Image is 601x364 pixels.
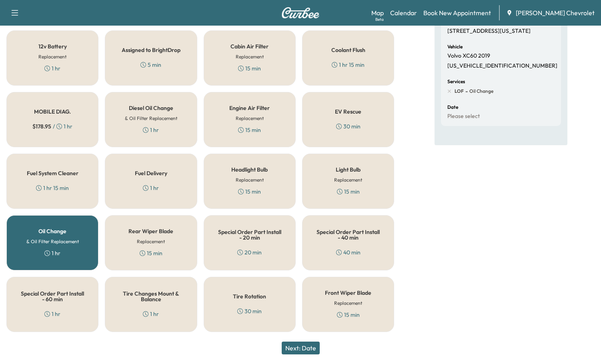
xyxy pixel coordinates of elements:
h5: Tire Rotation [233,294,266,299]
div: 5 min [140,61,161,69]
div: 1 hr [44,64,60,72]
h6: & Oil Filter Replacement [125,115,177,122]
span: [PERSON_NAME] Chevrolet [516,8,595,18]
div: 40 min [336,248,361,256]
h5: Special Order Part Install - 60 min [20,291,85,302]
div: 1 hr [143,184,159,192]
a: Book New Appointment [423,8,491,18]
div: 1 hr 15 min [332,61,365,69]
a: Calendar [390,8,417,18]
h5: Rear Wiper Blade [128,228,173,234]
img: Curbee Logo [281,7,320,18]
h5: Engine Air Filter [229,105,270,111]
div: 15 min [337,311,360,319]
div: 20 min [237,248,262,256]
h5: Fuel Delivery [135,170,167,176]
div: 15 min [238,188,261,196]
h6: Replacement [236,53,264,60]
div: Beta [375,16,384,22]
h5: Front Wiper Blade [325,290,371,296]
div: 1 hr [44,310,60,318]
h6: Replacement [38,53,66,60]
h6: Replacement [334,300,362,307]
h5: MOBILE DIAG. [34,109,71,114]
h6: Vehicle [447,44,463,49]
h5: Special Order Part Install - 40 min [315,229,381,240]
a: MapBeta [371,8,384,18]
p: Please select [447,113,480,120]
div: 1 hr [143,310,159,318]
div: 1 hr [143,126,159,134]
h5: Oil Change [38,228,66,234]
span: - [464,87,468,95]
p: [STREET_ADDRESS][US_STATE] [447,28,531,35]
h5: EV Rescue [335,109,361,114]
p: Volvo XC60 2019 [447,52,490,60]
h5: Coolant Flush [331,47,365,53]
div: 15 min [140,249,162,257]
div: 15 min [238,64,261,72]
h6: & Oil Filter Replacement [26,238,79,245]
h6: Replacement [334,176,362,184]
div: 1 hr 15 min [36,184,69,192]
div: / 1 hr [32,122,72,130]
span: LOF [455,88,464,94]
h5: Tire Changes Mount & Balance [118,291,184,302]
h5: Cabin Air Filter [230,44,268,49]
h5: Assigned to BrightDrop [122,47,180,53]
h6: Replacement [236,176,264,184]
p: [US_VEHICLE_IDENTIFICATION_NUMBER] [447,62,557,70]
h6: Services [447,79,465,84]
h6: Replacement [236,115,264,122]
h5: Light Bulb [336,167,361,172]
h5: Headlight Bulb [231,167,268,172]
span: Oil Change [468,88,493,94]
h5: Diesel Oil Change [129,105,173,111]
h5: Special Order Part Install - 20 min [217,229,282,240]
h5: 12v Battery [38,44,67,49]
div: 30 min [237,307,262,315]
div: 1 hr [44,249,60,257]
div: 15 min [337,188,360,196]
h5: Fuel System Cleaner [27,170,78,176]
span: $ 178.95 [32,122,51,130]
h6: Date [447,105,458,110]
button: Next: Date [282,342,320,354]
div: 30 min [336,122,361,130]
div: 15 min [238,126,261,134]
h6: Replacement [137,238,165,245]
